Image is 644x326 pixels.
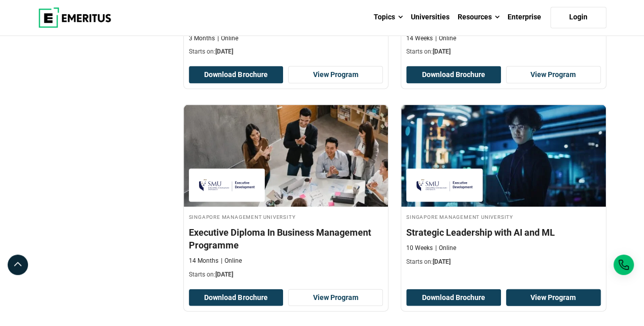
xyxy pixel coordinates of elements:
img: Strategic Leadership with AI and ML | Online AI and Machine Learning Course [401,105,606,207]
h4: Executive Diploma In Business Management Programme [189,225,383,251]
button: Download Brochure [189,289,284,306]
img: Singapore Management University [194,173,260,196]
a: View Program [506,66,601,83]
a: Login [550,7,606,28]
img: Singapore Management University [411,173,478,196]
p: Online [221,256,242,265]
a: View Program [506,289,601,306]
button: Download Brochure [406,66,501,83]
p: Online [435,243,456,252]
p: Starts on: [189,270,383,279]
h4: Strategic Leadership with AI and ML [406,225,601,238]
p: Starts on: [406,257,601,266]
p: 10 Weeks [406,243,433,252]
a: AI and Machine Learning Course by Singapore Management University - November 24, 2025 Singapore M... [401,105,606,271]
a: View Program [288,66,383,83]
p: Starts on: [189,47,383,56]
p: Online [435,34,456,42]
p: 14 Months [189,256,218,265]
img: Executive Diploma In Business Management Programme | Online Business Management Course [184,105,388,207]
span: [DATE] [433,258,451,265]
button: Download Brochure [406,289,501,306]
span: [DATE] [215,270,233,278]
p: 14 Weeks [406,34,433,42]
a: View Program [288,289,383,306]
p: Online [217,34,238,42]
h4: Singapore Management University [406,212,601,220]
h4: Singapore Management University [189,212,383,220]
span: [DATE] [215,47,233,55]
p: Starts on: [406,47,601,56]
button: Download Brochure [189,66,284,83]
p: 3 Months [189,34,215,42]
span: [DATE] [433,47,451,55]
a: Business Management Course by Singapore Management University - November 7, 2025 Singapore Manage... [184,105,388,284]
